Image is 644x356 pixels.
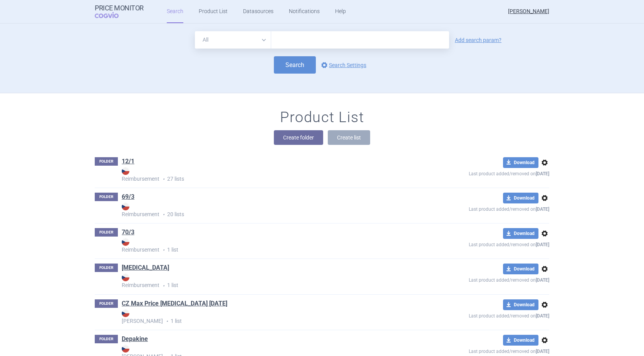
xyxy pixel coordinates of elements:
h1: Depakine [122,335,148,345]
button: Download [503,228,538,239]
h1: 70/3 [122,228,134,238]
img: CZ [122,167,129,175]
img: CZ [122,203,129,210]
i: • [159,282,167,290]
p: 1 list [122,238,413,254]
button: Download [503,157,538,168]
p: 1 list [122,309,413,325]
h1: 69/3 [122,193,134,203]
strong: [DATE] [536,313,549,319]
strong: Reimbursement [122,238,413,253]
a: 12/1 [122,157,134,166]
strong: Reimbursement [122,167,413,182]
a: Add search param? [455,37,501,43]
p: Last product added/removed on [413,203,549,213]
h1: Product List [280,109,364,126]
p: Last product added/removed on [413,239,549,249]
img: CZ [122,309,129,317]
a: Depakine [122,335,148,343]
a: CZ Max Price [MEDICAL_DATA] [DATE] [122,299,227,308]
button: Download [503,264,538,274]
img: CZ [122,274,129,281]
i: • [163,317,171,325]
button: Download [503,193,538,203]
a: 70/3 [122,228,134,237]
img: CZ [122,238,129,246]
a: 69/3 [122,193,134,201]
i: • [159,211,167,218]
p: FOLDER [95,264,118,272]
button: Download [503,299,538,310]
strong: [DATE] [536,277,549,283]
p: Last product added/removed on [413,346,549,355]
p: 1 list [122,274,413,289]
h1: CZ Max Price Apidra 24.6.2024 [122,299,227,309]
p: FOLDER [95,228,118,237]
i: • [159,175,167,183]
p: Last product added/removed on [413,168,549,178]
p: Last product added/removed on [413,310,549,320]
a: [MEDICAL_DATA] [122,264,169,272]
strong: Price Monitor [95,4,144,12]
h1: Baricitinib [122,264,169,274]
strong: Reimbursement [122,274,413,288]
img: CZ [122,345,129,353]
p: 27 lists [122,167,413,183]
h1: 12/1 [122,157,134,167]
strong: [DATE] [536,207,549,212]
strong: [DATE] [536,171,549,176]
p: FOLDER [95,157,118,166]
i: • [159,246,167,254]
strong: Reimbursement [122,203,413,217]
p: 20 lists [122,203,413,218]
p: FOLDER [95,193,118,201]
p: FOLDER [95,335,118,343]
button: Create list [328,130,370,145]
button: Download [503,335,538,346]
strong: [PERSON_NAME] [122,309,413,324]
a: Search Settings [320,60,366,70]
span: COGVIO [95,12,129,18]
p: Last product added/removed on [413,274,549,284]
p: FOLDER [95,299,118,308]
strong: [DATE] [536,349,549,354]
strong: [DATE] [536,242,549,247]
button: Search [274,56,316,74]
a: Price MonitorCOGVIO [95,4,144,19]
button: Create folder [274,130,323,145]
